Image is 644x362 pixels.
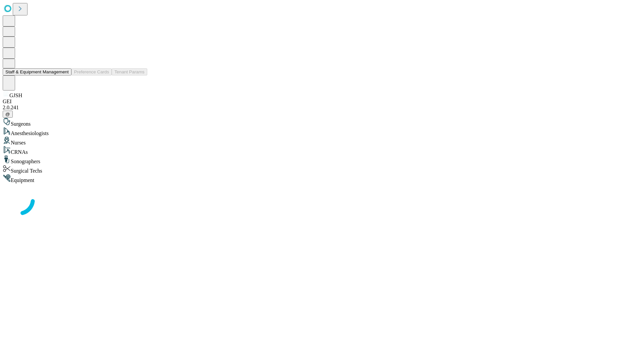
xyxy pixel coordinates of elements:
[3,127,641,136] div: Anesthesiologists
[3,105,641,111] div: 2.0.241
[3,136,641,146] div: Nurses
[3,146,641,155] div: CRNAs
[112,68,147,75] button: Tenant Params
[3,165,641,174] div: Surgical Techs
[3,68,71,75] button: Staff & Equipment Management
[3,99,641,105] div: GEI
[3,174,641,183] div: Equipment
[5,112,10,117] span: @
[9,93,22,98] span: GJSH
[3,118,641,127] div: Surgeons
[3,111,13,118] button: @
[71,68,112,75] button: Preference Cards
[3,155,641,165] div: Sonographers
